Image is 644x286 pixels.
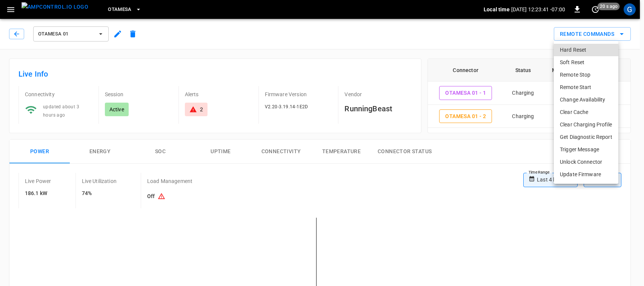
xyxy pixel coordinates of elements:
[554,94,618,106] li: Change Availability
[554,56,618,69] li: Soft Reset
[554,69,618,81] li: Remote Stop
[554,44,618,56] li: Hard Reset
[554,118,618,131] li: Clear Charging Profile
[554,106,618,118] li: Clear Cache
[554,131,618,143] li: Get Diagnostic Report
[554,168,618,181] li: Update Firmware
[554,143,618,156] li: Trigger Message
[554,81,618,94] li: Remote Start
[554,156,618,168] li: Unlock Connector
